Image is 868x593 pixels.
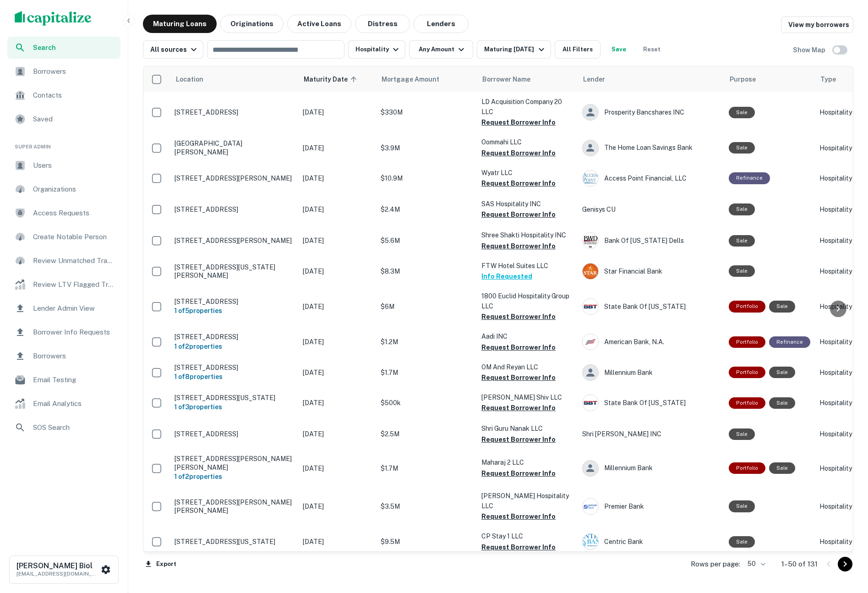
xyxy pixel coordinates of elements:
[481,97,573,117] p: LD Acquisition Company 20 LLC
[583,334,598,350] img: picture
[33,255,115,266] span: Review Unmatched Transactions
[381,398,472,408] p: $500k
[7,393,120,415] div: Email Analytics
[819,266,865,276] p: Hospitality
[729,172,770,184] div: This loan purpose was for refinancing
[481,241,556,252] button: Request Borrower Info
[381,429,472,439] p: $2.5M
[175,333,294,341] p: [STREET_ADDRESS]
[33,90,115,101] span: Contacts
[582,263,720,280] div: Star Financial Bank
[175,402,294,412] h6: 1 of 3 properties
[381,501,472,511] p: $3.5M
[481,468,556,479] button: Request Borrower Info
[304,74,360,85] span: Maturity Date
[769,336,810,348] div: This loan purpose was for refinancing
[7,369,120,391] div: Email Testing
[7,226,120,248] a: Create Notable Person
[578,66,724,92] th: Lender
[769,367,795,378] div: Sale
[170,66,298,92] th: Location
[481,392,573,402] p: [PERSON_NAME] Shiv LLC
[583,233,598,248] img: picture
[819,463,865,473] p: Hospitality
[7,132,120,154] li: Super Admin
[414,15,469,33] button: Lenders
[481,199,573,209] p: SAS Hospitality INC
[582,429,720,439] p: Shri [PERSON_NAME] INC
[33,422,115,433] span: SOS Search
[303,302,371,312] p: [DATE]
[582,395,720,411] div: State Bank Of [US_STATE]
[303,398,371,408] p: [DATE]
[143,557,179,571] button: Export
[838,557,852,571] button: Go to next page
[7,60,120,82] div: Borrowers
[143,15,217,33] button: Maturing Loans
[33,398,115,409] span: Email Analytics
[7,154,120,176] a: Users
[175,108,294,116] p: [STREET_ADDRESS]
[303,266,371,276] p: [DATE]
[7,178,120,200] a: Organizations
[582,298,720,315] div: State Bank Of [US_STATE]
[582,232,720,249] div: Bank Of [US_STATE] Dells
[481,291,573,311] p: 1800 Euclid Hospitality Group LLC
[150,44,199,55] div: All sources
[819,337,865,347] p: Hospitality
[729,336,765,348] div: This is a portfolio loan with 2 properties
[637,40,666,59] button: Reset
[481,434,556,445] button: Request Borrower Info
[303,143,371,153] p: [DATE]
[303,173,371,183] p: [DATE]
[381,302,472,312] p: $6M
[7,37,120,59] a: Search
[481,168,573,178] p: Wyatr LLC
[303,107,371,117] p: [DATE]
[582,104,720,121] div: Prosperity Bancshares INC
[303,429,371,439] p: [DATE]
[33,208,115,219] span: Access Requests
[582,498,720,515] div: Premier Bank
[583,170,598,186] img: picture
[481,542,556,553] button: Request Borrower Info
[33,43,115,53] span: Search
[303,501,371,511] p: [DATE]
[729,265,755,277] div: Sale
[729,203,755,215] div: Sale
[481,271,532,282] button: Info Requested
[583,395,598,411] img: picture
[724,66,815,92] th: Purpose
[819,236,865,246] p: Hospitality
[7,417,120,439] a: SOS Search
[7,345,120,367] a: Borrowers
[16,562,99,570] h6: [PERSON_NAME] Biol
[481,531,573,541] p: CP Stay 1 LLC
[820,74,836,85] span: Type
[744,557,767,571] div: 50
[819,368,865,378] p: Hospitality
[819,107,865,117] p: Hospitality
[477,40,551,59] button: Maturing [DATE]
[7,321,120,343] div: Borrower Info Requests
[583,74,605,85] span: Lender
[376,66,477,92] th: Mortgage Amount
[33,351,115,362] span: Borrowers
[381,107,472,117] p: $330M
[175,174,294,182] p: [STREET_ADDRESS][PERSON_NAME]
[769,462,795,474] div: Sale
[33,66,115,77] span: Borrowers
[819,501,865,511] p: Hospitality
[729,142,755,154] div: Sale
[582,170,720,187] div: Access Point Financial, LLC
[381,236,472,246] p: $5.6M
[381,463,472,473] p: $1.7M
[819,204,865,214] p: Hospitality
[381,173,472,183] p: $10.9M
[7,297,120,319] a: Lender Admin View
[348,40,405,59] button: Hospitality
[769,397,795,409] div: Sale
